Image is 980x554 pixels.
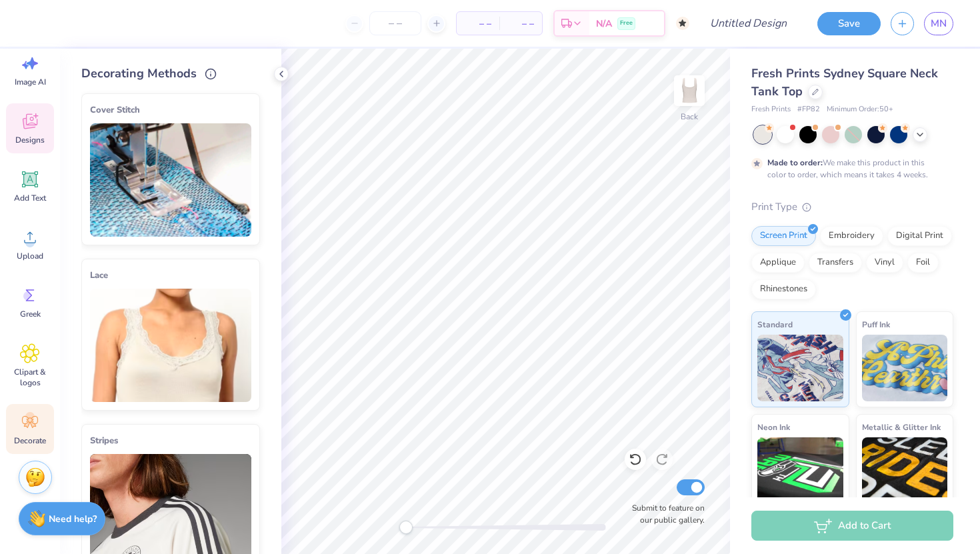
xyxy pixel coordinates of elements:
[507,17,534,31] span: – –
[866,253,903,273] div: Vinyl
[625,502,705,526] label: Submit to feature on our public gallery.
[751,253,805,273] div: Applique
[681,111,698,123] div: Back
[757,317,793,331] span: Standard
[767,157,931,181] div: We make this product in this color to order, which means it takes 4 weeks.
[862,317,890,331] span: Puff Ink
[676,77,703,104] img: Back
[931,16,947,31] span: MN
[809,253,862,273] div: Transfers
[751,104,791,115] span: Fresh Prints
[90,433,251,449] div: Stripes
[90,267,251,283] div: Lace
[751,65,938,99] span: Fresh Prints Sydney Square Neck Tank Top
[757,335,843,401] img: Standard
[81,65,260,83] div: Decorating Methods
[827,104,893,115] span: Minimum Order: 50 +
[90,289,251,402] img: Lace
[17,251,43,261] span: Upload
[90,123,251,237] img: Cover Stitch
[862,335,948,401] img: Puff Ink
[797,104,820,115] span: # FP82
[907,253,939,273] div: Foil
[399,521,413,534] div: Accessibility label
[862,420,941,434] span: Metallic & Glitter Ink
[8,367,52,388] span: Clipart & logos
[369,11,421,35] input: – –
[620,19,633,28] span: Free
[699,10,797,37] input: Untitled Design
[14,435,46,446] span: Decorate
[862,437,948,504] img: Metallic & Glitter Ink
[924,12,953,35] a: MN
[757,420,790,434] span: Neon Ink
[817,12,881,35] button: Save
[15,77,46,87] span: Image AI
[49,513,97,525] strong: Need help?
[751,199,953,215] div: Print Type
[751,279,816,299] div: Rhinestones
[767,157,823,168] strong: Made to order:
[751,226,816,246] div: Screen Print
[90,102,251,118] div: Cover Stitch
[887,226,952,246] div: Digital Print
[757,437,843,504] img: Neon Ink
[14,193,46,203] span: Add Text
[465,17,491,31] span: – –
[20,309,41,319] span: Greek
[820,226,883,246] div: Embroidery
[596,17,612,31] span: N/A
[15,135,45,145] span: Designs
